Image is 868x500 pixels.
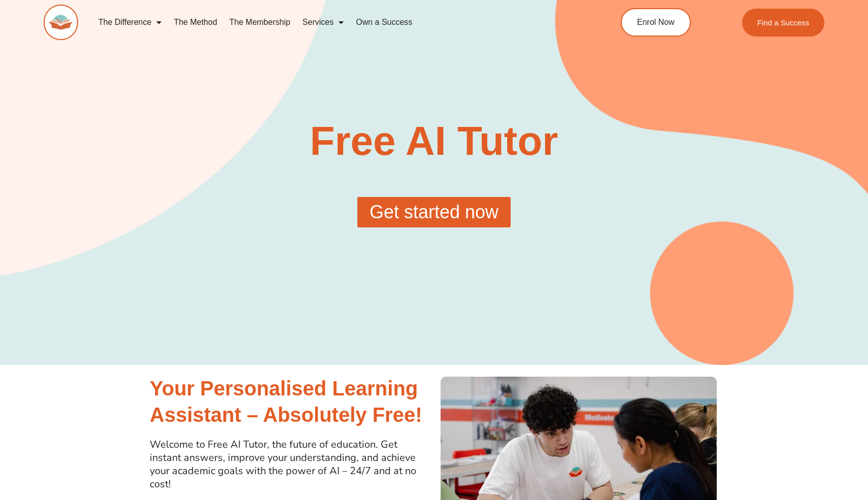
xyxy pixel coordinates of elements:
nav: Menu [92,11,576,34]
a: Find a Success [742,9,825,37]
span: Find a Success [757,19,810,26]
a: Own a Success [350,11,418,34]
h1: Free AI Tutor [236,121,632,161]
a: Services [296,11,350,34]
p: Welcome to Free AI Tutor, the future of education. Get instant answers, improve your understandin... [150,438,429,491]
a: Get started now [357,197,511,227]
a: The Method [168,11,223,34]
span: Enrol Now [637,18,675,26]
h2: Your Personalised Learning Assistant – Absolutely Free! [150,375,429,428]
a: Enrol Now [621,8,691,37]
a: The Difference [92,11,168,34]
a: The Membership [223,11,296,34]
span: Get started now [370,203,498,221]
